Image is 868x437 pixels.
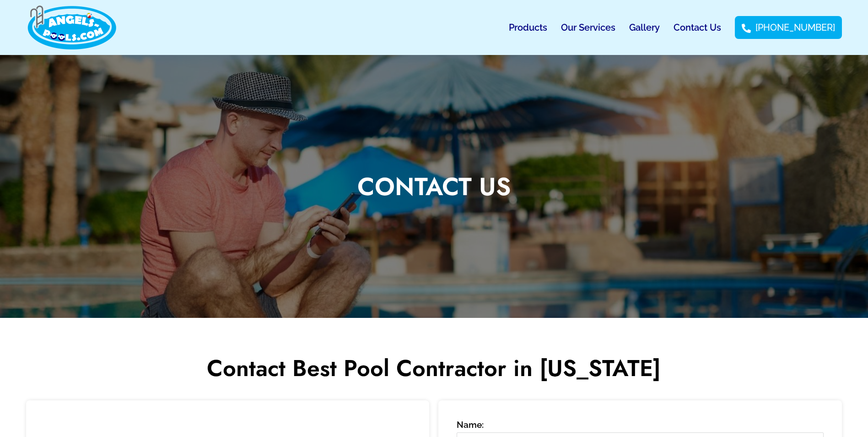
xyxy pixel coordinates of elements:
a: Products [509,17,547,38]
a: Our Services [561,17,615,38]
a: [PHONE_NUMBER] [742,21,835,34]
h2: Contact Best Pool Contractor in [US_STATE] [182,355,685,382]
span: [PHONE_NUMBER] [753,21,835,34]
h1: Contact Us [357,174,511,199]
a: Contact Us [674,17,721,38]
nav: Menu [509,17,721,38]
a: Gallery [629,17,660,38]
span: Name: [457,419,484,432]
